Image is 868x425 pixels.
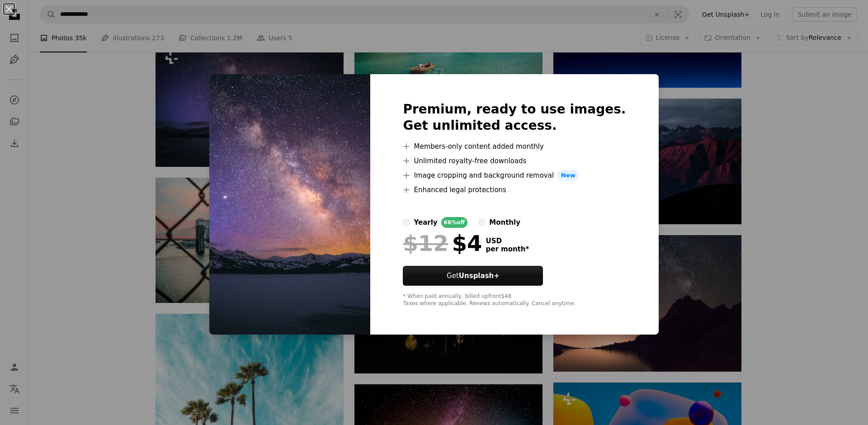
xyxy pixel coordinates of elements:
[403,184,626,195] li: Enhanced legal protections
[489,217,520,228] div: monthly
[403,141,626,152] li: Members-only content added monthly
[403,266,543,286] button: GetUnsplash+
[403,156,626,166] li: Unlimited royalty-free downloads
[486,245,529,253] span: per month *
[403,170,626,181] li: Image cropping and background removal
[403,219,410,226] input: yearly66%off
[403,101,626,134] h2: Premium, ready to use images. Get unlimited access.
[486,237,529,245] span: USD
[414,217,437,228] div: yearly
[209,74,370,335] img: premium_photo-1675826626404-682d8d6ab001
[459,272,500,280] strong: Unsplash+
[441,217,468,228] div: 66% off
[403,231,482,255] div: $4
[403,231,448,255] span: $12
[403,293,626,307] div: * When paid annually, billed upfront $48 Taxes where applicable. Renews automatically. Cancel any...
[557,170,579,181] span: New
[478,219,486,226] input: monthly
